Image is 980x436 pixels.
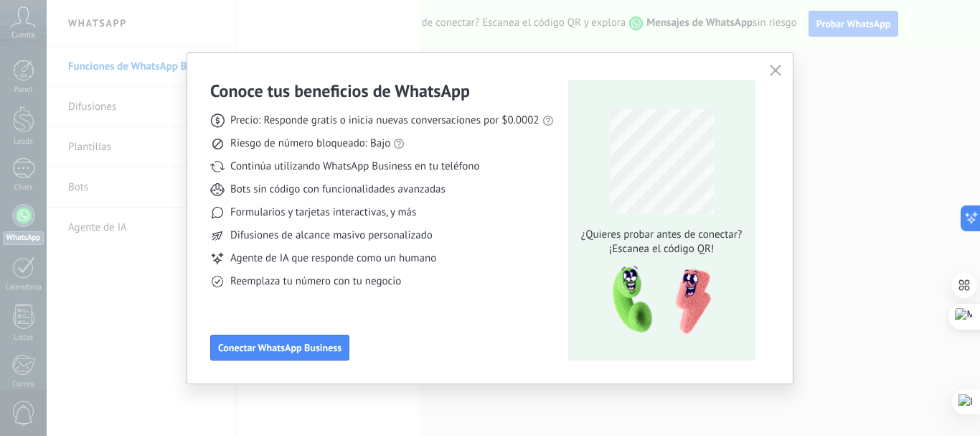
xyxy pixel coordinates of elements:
span: ¿Quieres probar antes de conectar? [577,228,746,242]
span: Riesgo de número bloqueado: Bajo [230,136,390,151]
span: Reemplaza tu número con tu negocio [230,274,401,289]
span: Difusiones de alcance masivo personalizado [230,228,433,243]
span: Conectar WhatsApp Business [218,343,341,353]
span: Bots sin código con funcionalidades avanzadas [230,182,446,197]
span: ¡Escanea el código QR! [577,242,746,256]
span: Formularios y tarjetas interactivas, y más [230,205,416,220]
span: Precio: Responde gratis o inicia nuevas conversaciones por $0.0002 [230,113,540,128]
img: qr-pic-1x.png [600,262,714,339]
span: Continúa utilizando WhatsApp Business en tu teléfono [230,159,479,174]
h3: Conoce tus beneficios de WhatsApp [210,80,470,102]
button: Conectar WhatsApp Business [210,335,349,361]
span: Agente de IA que responde como un humano [230,251,436,266]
